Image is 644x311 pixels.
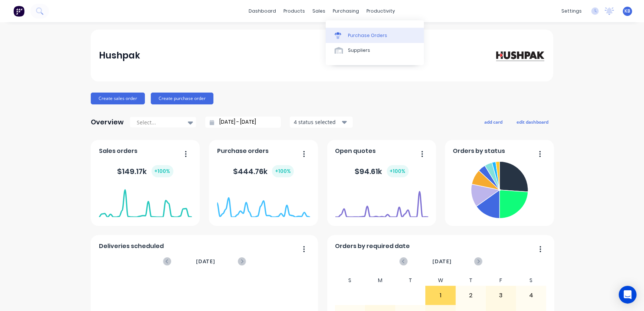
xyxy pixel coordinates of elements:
[355,165,409,177] div: $ 94.61k
[348,47,370,54] div: Suppliers
[91,93,145,104] button: Create sales order
[426,286,455,305] div: 1
[326,43,424,58] a: Suppliers
[290,117,353,128] button: 4 status selected
[99,242,164,251] span: Deliveries scheduled
[512,117,553,127] button: edit dashboard
[619,286,637,304] div: Open Intercom Messenger
[309,6,329,17] div: sales
[294,118,341,126] div: 4 status selected
[13,6,24,17] img: Factory
[99,48,140,63] div: Hushpak
[517,286,546,305] div: 4
[348,32,387,39] div: Purchase Orders
[432,257,452,265] span: [DATE]
[233,165,294,177] div: $ 444.76k
[479,117,507,127] button: add card
[272,165,294,177] div: + 100 %
[326,28,424,43] a: Purchase Orders
[329,6,363,17] div: purchasing
[335,275,365,286] div: S
[152,165,173,177] div: + 100 %
[486,275,516,286] div: F
[493,49,545,62] img: Hushpak
[456,275,486,286] div: T
[151,93,213,104] button: Create purchase order
[625,8,631,14] span: KB
[486,286,516,305] div: 3
[453,147,505,155] span: Orders by status
[365,275,395,286] div: M
[558,6,585,17] div: settings
[456,286,486,305] div: 2
[217,147,269,155] span: Purchase orders
[99,147,137,155] span: Sales orders
[196,257,215,265] span: [DATE]
[91,115,124,130] div: Overview
[387,165,409,177] div: + 100 %
[245,6,280,17] a: dashboard
[425,275,456,286] div: W
[363,6,399,17] div: productivity
[117,165,173,177] div: $ 149.17k
[280,6,309,17] div: products
[516,275,547,286] div: S
[335,147,376,155] span: Open quotes
[395,275,426,286] div: T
